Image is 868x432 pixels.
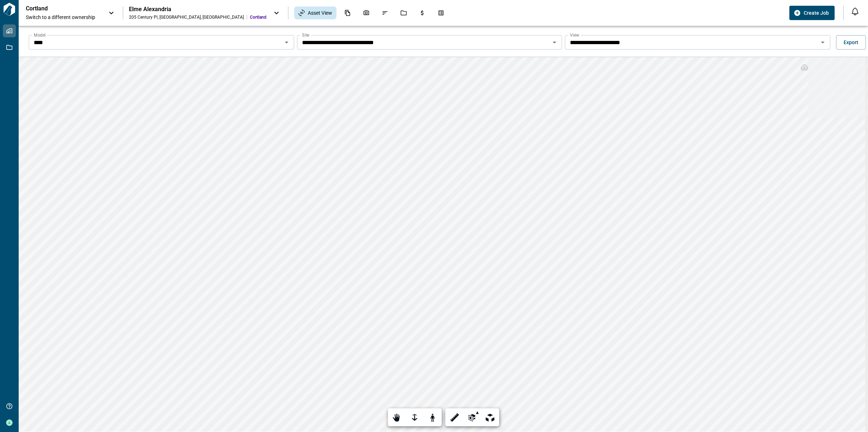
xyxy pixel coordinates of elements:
[818,37,828,47] button: Open
[129,6,266,13] div: Elme Alexandria
[377,7,393,19] div: Issues & Info
[294,6,336,19] div: Asset View
[129,14,244,20] div: 205 Century Pl , [GEOGRAPHIC_DATA] , [GEOGRAPHIC_DATA]
[844,39,858,46] span: Export
[396,7,411,19] div: Jobs
[302,32,309,38] label: Site
[26,14,101,21] span: Switch to a different ownership
[549,37,560,47] button: Open
[359,7,374,19] div: Photos
[250,14,266,20] span: Cortland
[282,37,292,47] button: Open
[340,7,355,19] div: Documents
[433,7,449,19] div: Takeoff Center
[415,7,430,19] div: Budgets
[26,5,90,12] p: Cortland
[836,35,866,50] button: Export
[849,6,861,17] button: Open notification feed
[804,9,829,17] span: Create Job
[789,6,835,20] button: Create Job
[308,9,332,17] span: Asset View
[570,32,579,38] label: View
[34,32,46,38] label: Model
